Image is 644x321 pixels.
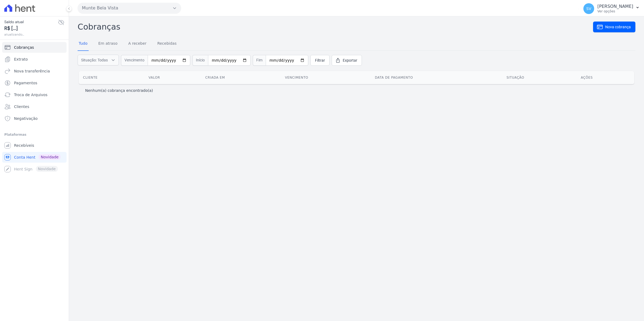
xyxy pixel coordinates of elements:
[14,68,50,74] span: Nova transferência
[14,45,34,50] span: Cobranças
[2,89,67,100] a: Troca de Arquivos
[502,71,577,84] th: Situação
[2,54,67,65] a: Extrato
[78,3,181,13] button: Munte Bela Vista
[281,71,371,84] th: Vencimento
[14,155,35,160] span: Conta Hent
[4,42,64,175] nav: Sidebar
[2,66,67,76] a: Nova transferência
[85,88,153,93] p: Nenhum(a) cobrança encontrado(a)
[78,21,593,33] h2: Cobranças
[14,57,28,62] span: Extrato
[597,9,633,13] p: Ver opções
[2,42,67,53] a: Cobranças
[4,19,58,25] span: Saldo atual
[253,55,266,66] span: Fim
[14,92,47,97] span: Troca de Arquivos
[2,78,67,88] a: Pagamentos
[81,57,108,63] span: Situação: Todas
[127,37,148,51] a: A receber
[343,58,357,63] span: Exportar
[310,55,330,66] a: Filtrar
[121,55,148,66] span: Vencimento
[97,37,119,51] a: Em atraso
[79,71,144,84] th: Cliente
[4,32,58,37] span: atualizando...
[597,4,633,9] p: [PERSON_NAME]
[14,116,38,121] span: Negativação
[201,71,281,84] th: Criada em
[39,154,61,160] span: Novidade
[192,55,208,66] span: Início
[605,24,631,30] span: Nova cobrança
[315,58,325,63] span: Filtrar
[593,22,635,32] a: Nova cobrança
[586,7,591,11] span: SV
[2,113,67,124] a: Negativação
[156,37,178,51] a: Recebidas
[579,1,644,16] button: SV [PERSON_NAME] Ver opções
[371,71,502,84] th: Data de pagamento
[78,37,89,51] a: Tudo
[2,152,67,163] a: Conta Hent Novidade
[332,55,362,66] a: Exportar
[4,131,64,138] div: Plataformas
[144,71,201,84] th: Valor
[2,101,67,112] a: Clientes
[14,80,37,86] span: Pagamentos
[577,71,634,84] th: Ações
[14,143,34,148] span: Recebíveis
[78,55,119,65] button: Situação: Todas
[2,140,67,151] a: Recebíveis
[14,104,29,109] span: Clientes
[4,25,58,32] span: R$ [...]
